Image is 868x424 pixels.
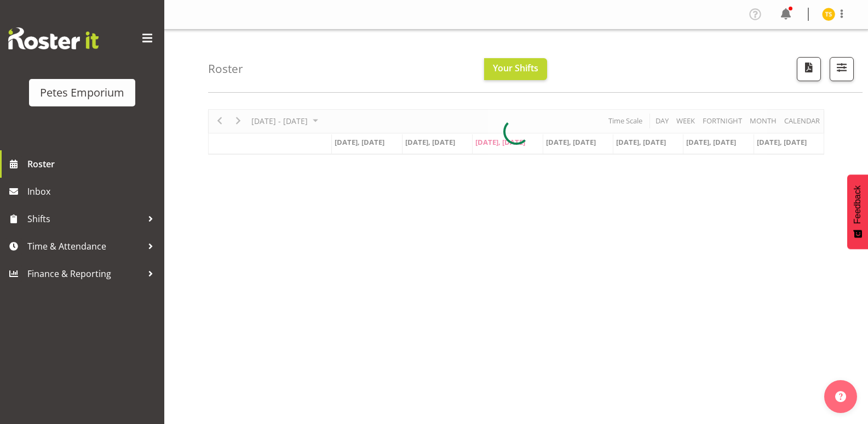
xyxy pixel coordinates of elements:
[40,84,124,101] div: Petes Emporium
[27,156,159,172] span: Roster
[484,58,547,80] button: Your Shifts
[208,63,243,75] h4: Roster
[27,183,159,200] span: Inbox
[822,8,835,21] img: tamara-straker11292.jpg
[27,265,142,282] span: Finance & Reporting
[847,174,868,249] button: Feedback - Show survey
[493,62,538,74] span: Your Shifts
[8,27,99,49] img: Rosterit website logo
[835,391,846,402] img: help-xxl-2.png
[853,185,863,224] span: Feedback
[27,211,142,227] span: Shifts
[797,57,821,81] button: Download a PDF of the roster according to the set date range.
[27,238,142,255] span: Time & Attendance
[830,57,854,81] button: Filter Shifts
